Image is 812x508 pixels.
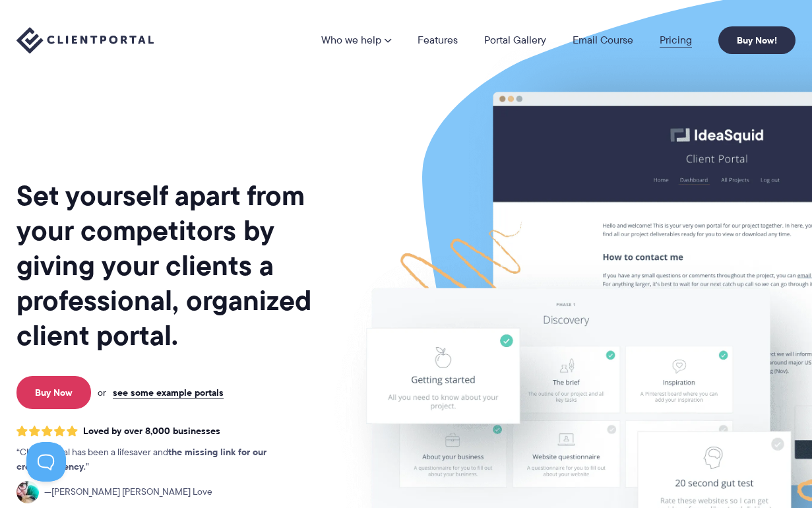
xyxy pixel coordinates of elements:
span: or [98,387,106,398]
p: Client Portal has been a lifesaver and . [16,445,294,474]
a: see some example portals [113,387,224,398]
h1: Set yourself apart from your competitors by giving your clients a professional, organized client ... [16,178,328,353]
span: [PERSON_NAME] [PERSON_NAME] Love [44,485,212,499]
a: Email Course [573,35,633,46]
strong: the missing link for our creative agency [16,445,266,474]
a: Buy Now! [718,26,796,54]
a: Portal Gallery [484,35,546,46]
a: Pricing [660,35,692,46]
span: Loved by over 8,000 businesses [83,426,220,437]
iframe: Toggle Customer Support [26,442,66,482]
a: Features [418,35,458,46]
a: Who we help [321,35,391,46]
a: Buy Now [16,376,91,409]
